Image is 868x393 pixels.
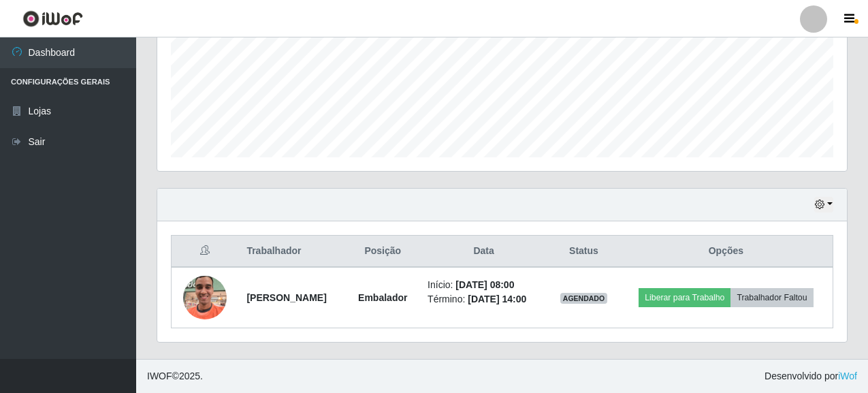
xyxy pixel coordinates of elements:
button: Trabalhador Faltou [730,288,813,307]
img: 1752546714957.jpeg [183,259,227,336]
span: AGENDADO [560,293,608,304]
button: Liberar para Trabalho [639,288,730,307]
li: Término: [428,292,540,306]
span: © 2025 . [147,369,203,383]
li: Início: [428,278,540,292]
th: Data [419,236,548,268]
th: Status [548,236,620,268]
a: iWof [838,371,857,381]
img: CoreUI Logo [22,10,83,27]
strong: [PERSON_NAME] [246,292,326,303]
th: Posição [346,236,419,268]
th: Opções [620,236,833,268]
span: IWOF [147,371,172,381]
time: [DATE] 08:00 [455,279,514,290]
strong: Embalador [358,292,407,303]
time: [DATE] 14:00 [468,294,526,304]
th: Trabalhador [238,236,346,268]
span: Desenvolvido por [765,369,857,383]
